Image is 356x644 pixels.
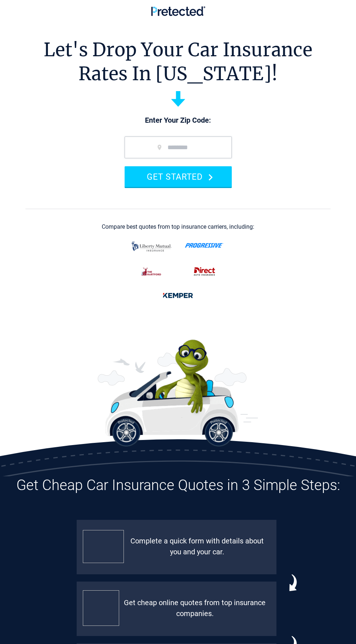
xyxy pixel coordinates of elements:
div: Get cheap online quotes from top insurance companies. [119,597,270,619]
img: thehartford [137,264,166,279]
img: Compare Rates [83,590,119,626]
img: Pretected Profile [83,530,124,563]
img: kemper [159,288,197,303]
div: Complete a quick form with details about you and your car. [124,535,270,557]
img: direct [190,264,219,279]
img: progressive [185,243,224,248]
h3: Get Cheap Car Insurance Quotes in 3 Simple Steps: [5,476,351,494]
img: Pretected Logo [151,6,205,16]
div: Compare best quotes from top insurance carriers, including: [102,224,254,230]
button: GET STARTED [125,166,232,187]
h1: Let's Drop Your Car Insurance Rates In [US_STATE]! [44,38,312,86]
input: zip code [125,136,232,158]
img: Perry the Turtle With a Car [98,339,258,447]
img: liberty [130,238,174,255]
p: Enter Your Zip Code: [117,115,239,126]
